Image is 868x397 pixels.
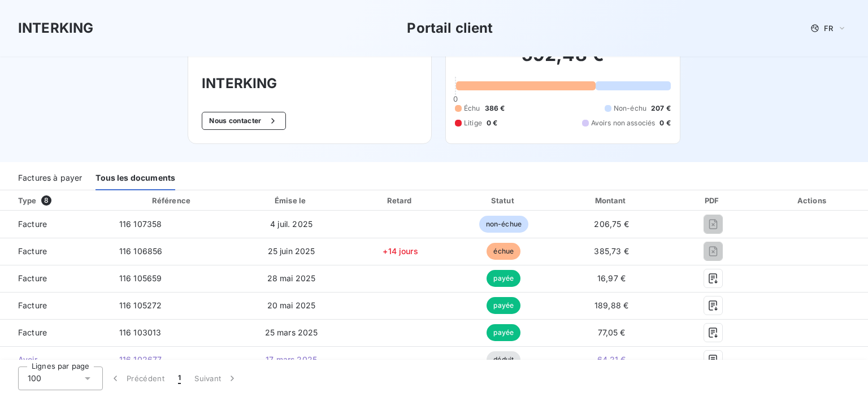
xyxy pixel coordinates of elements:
[9,246,101,257] span: Facture
[103,367,171,390] button: Précédent
[266,355,317,364] span: 17 mars 2025
[9,300,101,311] span: Facture
[18,18,93,38] h3: INTERKING
[119,273,162,283] span: 116 105659
[485,103,505,114] span: 386 €
[671,195,756,206] div: PDF
[265,328,318,337] span: 25 mars 2025
[119,328,162,337] span: 116 103013
[178,373,181,384] span: 1
[487,243,520,260] span: échue
[407,18,493,38] h3: Portail client
[41,195,51,206] span: 8
[119,300,162,310] span: 116 105272
[594,300,628,310] span: 189,88 €
[202,73,418,94] h3: INTERKING
[9,219,101,230] span: Facture
[455,43,671,77] h2: 592,48 €
[383,246,418,256] span: +14 jours
[487,270,520,287] span: payée
[237,195,346,206] div: Émise le
[760,195,866,206] div: Actions
[171,367,188,390] button: 1
[487,324,520,341] span: payée
[188,367,245,390] button: Suivant
[119,219,162,229] span: 116 107358
[119,355,162,364] span: 116 102677
[9,327,101,338] span: Facture
[594,246,628,256] span: 385,73 €
[119,246,163,256] span: 116 106856
[598,328,626,337] span: 77,05 €
[350,195,450,206] div: Retard
[479,216,528,233] span: non-échue
[659,118,670,128] span: 0 €
[453,94,458,103] span: 0
[597,273,626,283] span: 16,97 €
[557,195,666,206] div: Montant
[824,24,833,33] span: FR
[267,300,316,310] span: 20 mai 2025
[9,273,101,284] span: Facture
[487,351,520,368] span: déduit
[11,195,108,206] div: Type
[464,118,482,128] span: Litige
[268,246,315,256] span: 25 juin 2025
[597,355,626,364] span: 64,21 €
[28,373,41,384] span: 100
[270,219,313,229] span: 4 juil. 2025
[152,196,190,205] div: Référence
[267,273,316,283] span: 28 mai 2025
[96,167,175,190] div: Tous les documents
[487,118,497,128] span: 0 €
[18,167,82,190] div: Factures à payer
[594,219,628,229] span: 206,75 €
[455,195,553,206] div: Statut
[651,103,671,114] span: 207 €
[464,103,480,114] span: Échu
[9,354,101,365] span: Avoir
[487,297,520,314] span: payée
[614,103,646,114] span: Non-échu
[202,112,285,130] button: Nous contacter
[591,118,656,128] span: Avoirs non associés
